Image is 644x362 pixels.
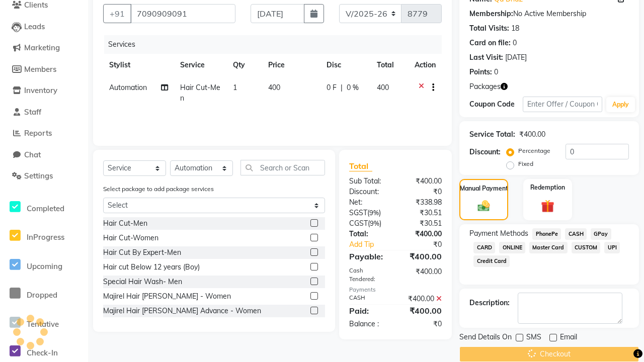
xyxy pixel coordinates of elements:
button: Apply [606,97,635,112]
th: Stylist [103,54,174,76]
div: 0 [513,38,517,48]
span: 0 F [327,82,337,93]
span: 400 [268,83,280,92]
span: CARD [473,242,495,253]
label: Select package to add package services [103,185,214,194]
div: Membership: [469,9,513,19]
a: Reports [3,128,86,139]
div: Discount: [469,147,501,157]
div: ₹400.00 [519,129,545,140]
div: Hair Cut-Women [103,233,158,243]
div: Hair cut Below 12 years (Boy) [103,262,200,273]
span: Settings [24,171,53,180]
a: Members [3,64,86,75]
div: Sub Total: [342,176,395,187]
div: ₹400.00 [395,250,449,262]
div: Net: [342,197,395,208]
div: 18 [511,23,519,34]
div: ₹400.00 [395,294,449,304]
label: Redemption [530,183,565,192]
span: Dropped [27,290,57,300]
div: Points: [469,67,492,77]
span: CASH [565,228,587,240]
a: Inventory [3,85,86,97]
span: Check-In [27,348,58,357]
div: ( ) [342,218,395,229]
div: ( ) [342,208,395,218]
div: CASH [342,294,395,304]
div: Coupon Code [469,99,523,110]
th: Disc [320,54,371,76]
button: +91 [103,4,131,23]
span: Reports [24,128,52,138]
div: Special Hair Wash- Men [103,277,182,287]
div: ₹338.98 [395,197,449,208]
span: Inventory [24,85,57,95]
div: ₹0 [405,239,449,250]
span: Chat [24,150,41,159]
div: ₹400.00 [395,305,449,317]
span: 400 [377,83,389,92]
span: 9% [370,219,379,227]
span: Leads [24,22,45,31]
span: Send Details On [459,332,512,344]
span: Marketing [24,43,60,52]
div: Last Visit: [469,52,503,63]
span: Master Card [529,242,568,253]
span: 9% [369,209,379,217]
div: Cash Tendered: [342,266,395,284]
span: Credit Card [473,255,510,267]
div: Payable: [342,250,395,262]
div: 0 [494,67,498,77]
input: Search or Scan [240,160,325,175]
span: CUSTOM [572,242,601,253]
div: [DATE] [505,52,527,63]
span: SGST [349,208,367,217]
th: Qty [227,54,262,76]
span: UPI [604,242,620,253]
span: Payment Methods [469,228,528,239]
span: 0 % [347,82,359,93]
div: Hair Cut By Expert-Men [103,247,181,258]
div: ₹400.00 [395,229,449,239]
span: CGST [349,219,368,228]
span: Hair Cut-Men [180,83,220,103]
span: Staff [24,107,41,117]
span: Automation [109,83,147,92]
img: _gift.svg [537,198,558,214]
th: Price [262,54,320,76]
span: SMS [526,332,541,344]
div: Balance : [342,319,395,329]
span: Members [24,64,56,74]
input: Search by Name/Mobile/Email/Code [130,4,235,23]
a: Chat [3,149,86,161]
div: Total Visits: [469,23,509,34]
div: Paid: [342,305,395,317]
div: ₹400.00 [395,266,449,284]
div: Payments [349,286,442,294]
span: GPay [591,228,611,240]
label: Fixed [518,159,533,168]
th: Total [371,54,409,76]
span: | [341,82,343,93]
span: Upcoming [27,261,62,271]
a: Staff [3,107,86,118]
div: ₹30.51 [395,218,449,229]
span: Completed [27,204,64,213]
th: Service [174,54,227,76]
div: ₹0 [395,187,449,197]
div: ₹400.00 [395,176,449,187]
input: Enter Offer / Coupon Code [523,97,602,112]
a: Leads [3,21,86,33]
span: InProgress [27,232,64,242]
div: Majirel Hair [PERSON_NAME] - Women [103,291,231,302]
img: _cash.svg [474,199,494,213]
div: Discount: [342,187,395,197]
div: No Active Membership [469,9,629,19]
span: 1 [233,83,237,92]
div: Card on file: [469,38,511,48]
span: PhonePe [532,228,561,240]
div: Description: [469,298,510,308]
div: ₹0 [395,319,449,329]
span: Total [349,161,372,171]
